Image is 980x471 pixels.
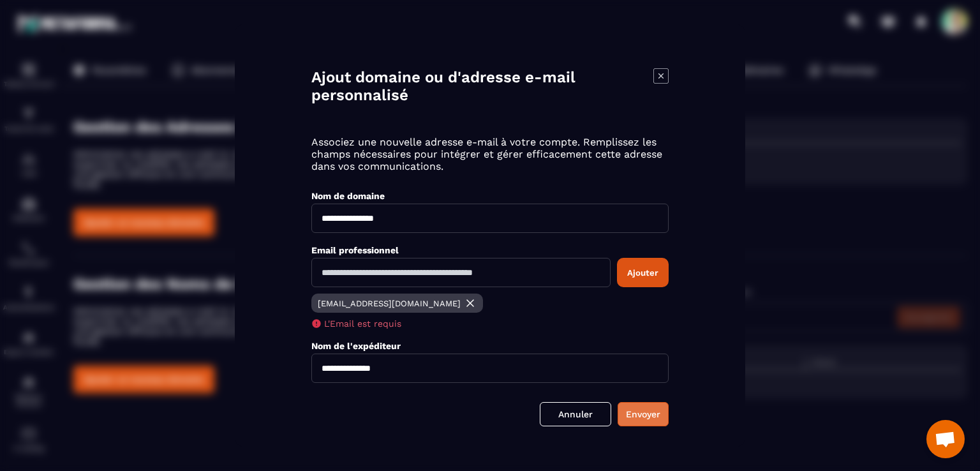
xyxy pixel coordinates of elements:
button: Envoyer [618,402,669,426]
img: close [464,297,477,310]
a: Ouvrir le chat [926,420,965,458]
label: Nom de domaine [311,191,385,201]
p: Associez une nouvelle adresse e-mail à votre compte. Remplissez les champs nécessaires pour intég... [311,136,669,172]
h4: Ajout domaine ou d'adresse e-mail personnalisé [311,68,653,104]
label: Email professionnel [311,245,399,255]
label: Nom de l'expéditeur [311,341,401,351]
p: [EMAIL_ADDRESS][DOMAIN_NAME] [318,298,461,308]
a: Annuler [540,402,611,426]
button: Ajouter [617,258,669,287]
span: L'Email est requis [324,318,401,329]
